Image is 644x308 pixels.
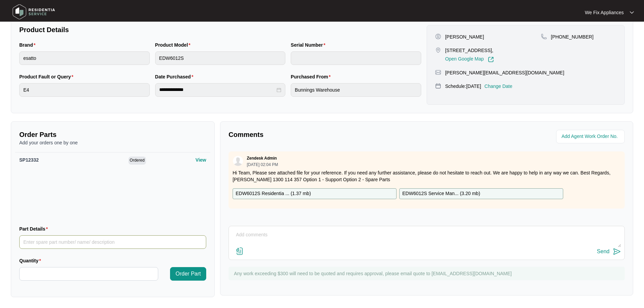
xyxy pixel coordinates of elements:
[445,69,564,76] p: [PERSON_NAME][EMAIL_ADDRESS][DOMAIN_NAME]
[236,247,244,255] img: file-attachment-doc.svg
[159,86,276,93] input: Date Purchased
[435,47,441,53] img: map-pin
[630,11,634,14] img: dropdown arrow
[247,163,278,167] p: [DATE] 02:04 PM
[10,2,57,22] img: residentia service logo
[562,133,621,141] input: Add Agent Work Order No.
[585,9,624,16] p: We Fix Appliances
[402,190,480,197] p: EDW6012S Service Man... ( 3.20 mb )
[291,51,421,65] input: Serial Number
[170,267,206,281] button: Order Part
[19,257,44,264] label: Quantity
[233,156,243,166] img: user.svg
[541,33,547,40] img: map-pin
[195,157,206,163] p: View
[19,157,39,163] span: SP12332
[155,51,286,65] input: Product Model
[435,83,441,89] img: map-pin
[234,270,621,277] p: Any work exceeding $300 will need to be quoted and requires approval, please email quote to [EMAI...
[291,83,421,97] input: Purchased From
[155,73,196,80] label: Date Purchased
[20,267,158,280] input: Quantity
[229,130,422,139] p: Comments
[155,42,193,48] label: Product Model
[19,51,150,65] input: Brand
[236,190,311,197] p: EDW6012S Residentia ... ( 1.37 mb )
[613,247,621,256] img: send-icon.svg
[19,42,38,48] label: Brand
[597,248,610,255] div: Send
[597,247,621,256] button: Send
[488,56,494,63] img: Link-External
[445,56,494,63] a: Open Google Map
[175,270,201,278] span: Order Part
[247,156,277,161] p: Zendesk Admin
[435,33,441,40] img: user-pin
[233,169,621,183] p: Hi Team, Please see attached file for your reference. If you need any further assistance, please ...
[291,73,333,80] label: Purchased From
[128,157,146,165] span: Ordered
[445,33,484,40] p: [PERSON_NAME]
[19,139,206,146] p: Add your orders one by one
[19,226,51,232] label: Part Details
[445,83,481,90] p: Schedule: [DATE]
[484,83,512,90] p: Change Date
[445,47,494,54] p: [STREET_ADDRESS],
[19,25,421,34] p: Product Details
[19,235,206,249] input: Part Details
[19,83,150,97] input: Product Fault or Query
[551,33,594,40] p: [PHONE_NUMBER]
[19,130,206,139] p: Order Parts
[19,73,76,80] label: Product Fault or Query
[291,42,328,48] label: Serial Number
[435,69,441,75] img: map-pin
